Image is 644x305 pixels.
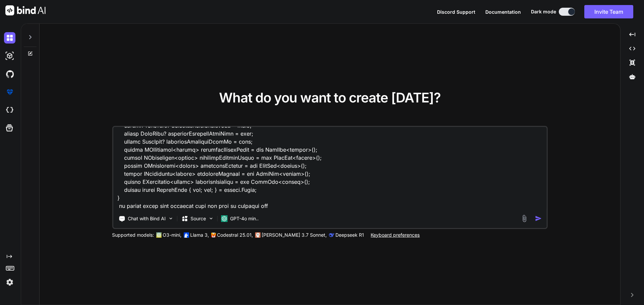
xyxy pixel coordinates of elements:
[4,86,15,98] img: premium
[531,8,556,15] span: Dark mode
[221,215,227,222] img: GPT-4o mini
[335,232,364,238] p: Deepseek R1
[4,277,15,288] img: settings
[183,232,189,238] img: Llama2
[584,5,633,18] button: Invite Team
[437,8,475,15] button: Discord Support
[208,216,214,221] img: Pick Models
[4,50,15,62] img: darkAi-studio
[485,9,521,15] span: Documentation
[112,232,154,238] p: Supported models:
[262,232,327,238] p: [PERSON_NAME] 3.7 Sonnet,
[191,215,206,222] p: Source
[329,232,334,238] img: claude
[230,215,259,222] p: GPT-4o min..
[219,89,441,106] span: What do you want to create [DATE]?
[168,216,173,221] img: Pick Tools
[437,9,475,15] span: Discord Support
[521,215,528,222] img: attachment
[128,215,166,222] p: Chat with Bind AI
[485,8,521,15] button: Documentation
[255,232,260,238] img: claude
[217,232,253,238] p: Codestral 25.01,
[113,127,547,210] textarea: L ipsu do sita cons adipisc elits doei TempOrincid() { ut (labore.EtDoloReMagnaAliqu(EnimadmInimv...
[156,232,161,238] img: GPT-4
[4,68,15,80] img: githubDark
[535,215,542,222] img: icon
[371,232,420,238] p: Keyboard preferences
[190,232,209,238] p: Llama 3,
[4,104,15,116] img: cloudideIcon
[211,233,216,237] img: Mistral-AI
[4,32,15,44] img: darkChat
[163,232,181,238] p: O3-mini,
[5,5,46,15] img: Bind AI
